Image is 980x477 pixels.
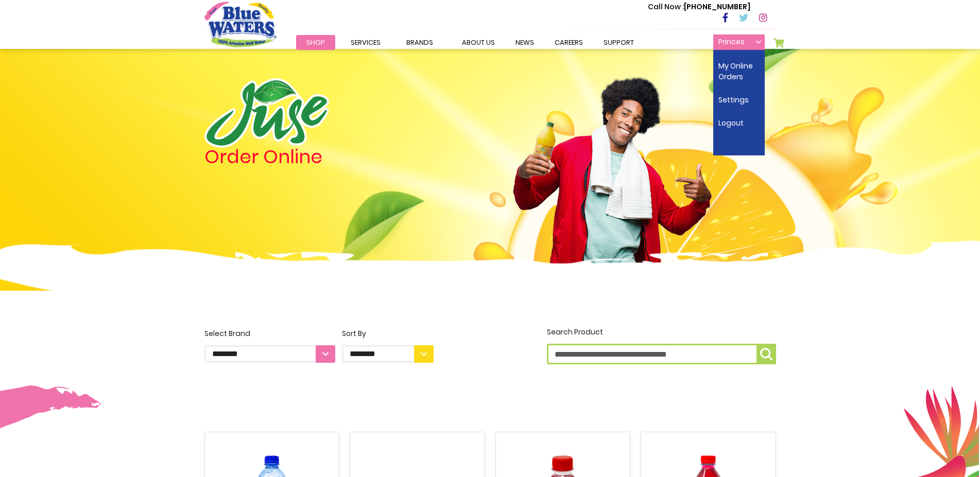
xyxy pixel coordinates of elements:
span: Call Now : [648,2,684,12]
a: Princes Town Constituency MP Office [713,34,765,50]
img: man.png [512,59,713,279]
a: My Online Orders [713,57,765,86]
span: Services [351,38,381,47]
label: Search Product [547,327,776,364]
img: logo [204,78,329,148]
a: News [505,35,544,50]
img: search-icon.png [760,348,772,360]
label: Select Brand [204,328,335,363]
h4: Order Online [204,148,434,166]
button: Search Product [757,344,776,364]
a: support [593,35,644,50]
span: Brands [406,38,433,47]
input: Search Product [547,344,776,364]
a: Logout [713,114,765,132]
p: [PHONE_NUMBER] [648,2,750,12]
a: store logo [204,2,277,47]
a: about us [452,35,505,50]
select: Select Brand [204,345,335,363]
a: Settings [713,91,765,109]
select: Sort By [342,345,434,363]
span: Shop [306,38,325,47]
div: Sort By [342,328,434,339]
a: careers [544,35,593,50]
